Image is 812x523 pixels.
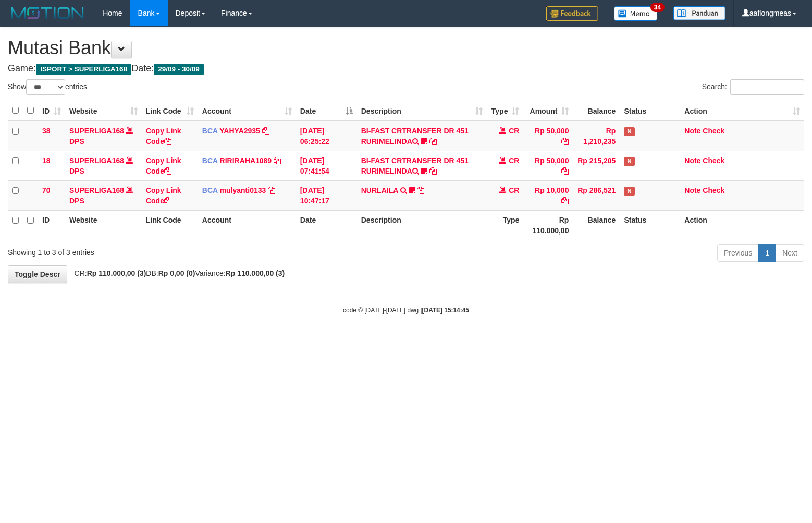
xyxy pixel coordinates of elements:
span: Has Note [624,157,634,166]
th: Description: activate to sort column ascending [357,101,487,121]
th: ID: activate to sort column ascending [38,101,65,121]
td: [DATE] 06:25:22 [296,121,357,151]
span: 18 [42,156,51,165]
th: Date [296,210,357,240]
span: BCA [202,127,218,135]
th: Type: activate to sort column ascending [487,101,523,121]
th: Action: activate to sort column ascending [680,101,804,121]
a: SUPERLIGA168 [69,156,124,165]
a: Copy Link Code [146,127,181,145]
th: Amount: activate to sort column ascending [523,101,573,121]
h4: Game: Date: [8,64,804,74]
span: CR [509,127,519,135]
th: Account [198,210,296,240]
img: panduan.png [673,6,725,20]
span: BCA [202,186,218,194]
th: Account: activate to sort column ascending [198,101,296,121]
a: mulyanti0133 [220,186,266,194]
input: Search: [730,79,804,95]
span: CR [509,156,519,165]
a: Next [776,244,804,262]
th: Description [357,210,487,240]
img: MOTION_logo.png [8,5,87,21]
td: [DATE] 07:41:54 [296,151,357,180]
th: Type [487,210,523,240]
td: DPS [65,121,142,151]
td: Rp 215,205 [573,151,620,180]
strong: Rp 110.000,00 (3) [226,269,285,277]
th: Balance [573,210,620,240]
a: Note [684,186,700,194]
strong: Rp 110.000,00 (3) [87,269,146,277]
th: Rp 110.000,00 [523,210,573,240]
td: BI-FAST CRTRANSFER DR 451 RURIMELINDA [357,121,487,151]
a: Toggle Descr [8,265,67,283]
a: Copy RIRIRAHA1089 to clipboard [274,156,281,165]
a: Copy YAHYA2935 to clipboard [262,127,269,135]
span: 38 [42,127,51,135]
span: Has Note [624,187,634,196]
td: Rp 1,210,235 [573,121,620,151]
a: Check [703,127,724,135]
img: Feedback.jpg [546,6,598,21]
th: Status [620,210,680,240]
td: [DATE] 10:47:17 [296,180,357,210]
a: Note [684,127,700,135]
a: Copy BI-FAST CRTRANSFER DR 451 RURIMELINDA to clipboard [429,137,437,145]
td: DPS [65,180,142,210]
label: Search: [702,79,804,95]
small: code © [DATE]-[DATE] dwg | [343,307,469,314]
strong: Rp 0,00 (0) [158,269,195,277]
a: RIRIRAHA1089 [220,156,272,165]
div: Showing 1 to 3 of 3 entries [8,243,330,258]
th: ID [38,210,65,240]
a: Copy Rp 50,000 to clipboard [561,167,569,175]
th: Website [65,210,142,240]
img: Button%20Memo.svg [614,6,658,21]
span: 34 [650,3,665,12]
th: Action [680,210,804,240]
td: BI-FAST CRTRANSFER DR 451 RURIMELINDA [357,151,487,180]
span: BCA [202,156,218,165]
a: SUPERLIGA168 [69,186,124,194]
th: Date: activate to sort column descending [296,101,357,121]
span: CR: DB: Variance: [69,269,285,277]
a: Check [703,186,724,194]
a: Copy Link Code [146,186,181,205]
select: Showentries [26,79,65,95]
span: 70 [42,186,51,194]
th: Status [620,101,680,121]
a: YAHYA2935 [219,127,260,135]
th: Website: activate to sort column ascending [65,101,142,121]
th: Balance [573,101,620,121]
label: Show entries [8,79,87,95]
a: Copy Link Code [146,156,181,175]
strong: [DATE] 15:14:45 [422,307,469,314]
h1: Mutasi Bank [8,38,804,58]
a: Previous [717,244,759,262]
td: Rp 50,000 [523,151,573,180]
td: Rp 10,000 [523,180,573,210]
a: Copy mulyanti0133 to clipboard [268,186,275,194]
span: 29/09 - 30/09 [154,64,204,75]
th: Link Code [142,210,198,240]
a: Copy NURLAILA to clipboard [417,186,424,194]
td: DPS [65,151,142,180]
a: 1 [758,244,776,262]
a: Copy BI-FAST CRTRANSFER DR 451 RURIMELINDA to clipboard [429,167,437,175]
a: SUPERLIGA168 [69,127,124,135]
span: ISPORT > SUPERLIGA168 [36,64,131,75]
a: Copy Rp 50,000 to clipboard [561,137,569,145]
td: Rp 286,521 [573,180,620,210]
a: Check [703,156,724,165]
th: Link Code: activate to sort column ascending [142,101,198,121]
a: NURLAILA [361,186,398,194]
span: CR [509,186,519,194]
span: Has Note [624,127,634,136]
td: Rp 50,000 [523,121,573,151]
a: Note [684,156,700,165]
a: Copy Rp 10,000 to clipboard [561,197,569,205]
